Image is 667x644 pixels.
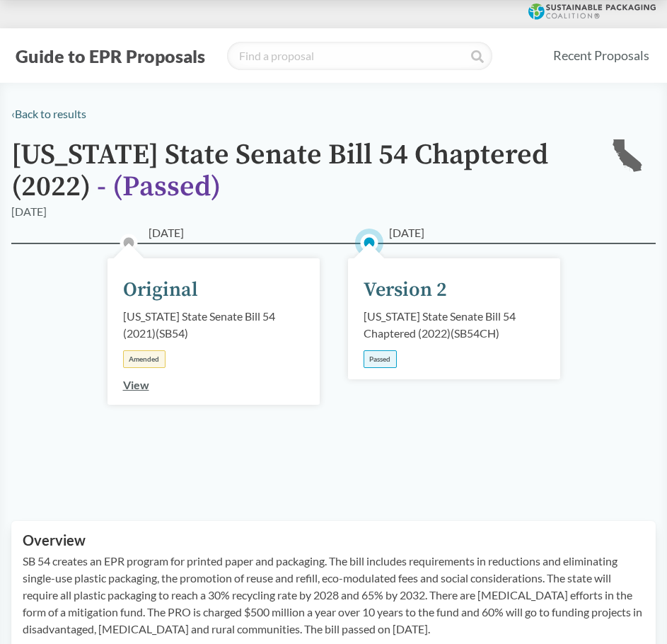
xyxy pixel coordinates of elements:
[97,169,221,205] span: - ( Passed )
[149,224,184,241] span: [DATE]
[123,378,149,391] a: View
[227,42,492,70] input: Find a proposal
[123,350,166,368] div: Amended
[23,532,644,548] h2: Overview
[364,350,397,368] div: Passed
[11,107,86,120] a: ‹Back to results
[11,139,588,203] h1: [US_STATE] State Senate Bill 54 Chaptered (2022)
[123,275,198,305] div: Original
[389,224,424,241] span: [DATE]
[547,40,656,71] a: Recent Proposals
[23,553,644,638] p: SB 54 creates an EPR program for printed paper and packaging. The bill includes requirements in r...
[364,275,447,305] div: Version 2
[11,45,209,67] button: Guide to EPR Proposals
[364,308,545,342] div: [US_STATE] State Senate Bill 54 Chaptered (2022) ( SB54CH )
[11,203,47,220] div: [DATE]
[123,308,304,342] div: [US_STATE] State Senate Bill 54 (2021) ( SB54 )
